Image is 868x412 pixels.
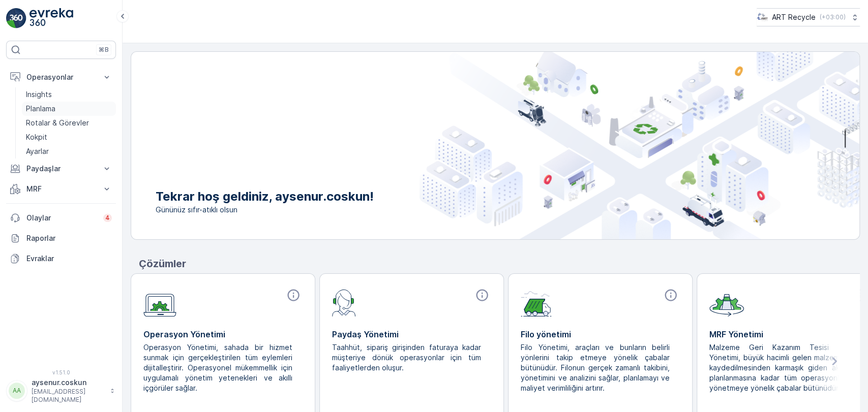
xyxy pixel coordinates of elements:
p: Operasyonlar [26,72,96,82]
p: MRF [26,184,96,194]
p: Operasyon Yönetimi, sahada bir hizmet sunmak için gerçekleştirilen tüm eylemleri dijitalleştirir.... [143,342,294,393]
img: image_23.png [757,12,768,23]
p: Paydaş Yönetimi [332,328,491,340]
a: Kokpit [22,130,116,144]
a: Evraklar [6,248,116,269]
p: Olaylar [26,213,97,223]
a: Olaylar4 [6,208,116,228]
img: module-icon [521,288,552,316]
a: Raporlar [6,228,116,248]
img: city illustration [420,52,859,239]
p: ART Recycle [772,12,816,22]
button: MRF [6,179,116,199]
span: Gününüz sıfır-atıklı olsun [156,205,374,215]
button: ART Recycle(+03:00) [757,8,860,26]
p: Insights [26,89,52,100]
a: Planlama [22,102,116,116]
p: Planlama [26,104,55,114]
p: Taahhüt, sipariş girişinden faturaya kadar müşteriye dönük operasyonlar için tüm faaliyetlerden o... [332,342,483,373]
p: aysenur.coskun [32,377,105,388]
p: Çözümler [139,256,860,271]
p: 4 [105,214,110,222]
p: [EMAIL_ADDRESS][DOMAIN_NAME] [32,388,105,404]
p: Kokpit [26,132,47,142]
p: Paydaşlar [26,164,96,174]
p: Raporlar [26,233,112,243]
button: Paydaşlar [6,159,116,179]
p: Ayarlar [26,146,49,156]
button: AAaysenur.coskun[EMAIL_ADDRESS][DOMAIN_NAME] [6,377,116,404]
p: Malzeme Geri Kazanım Tesisi (MRF) Yönetimi, büyük hacimli gelen malzemelerin kaydedilmesinden kar... [709,342,860,393]
img: module-icon [332,288,356,316]
p: Tekrar hoş geldiniz, aysenur.coskun! [156,188,374,205]
button: Operasyonlar [6,67,116,87]
p: Rotalar & Görevler [26,118,89,128]
p: ( +03:00 ) [820,13,846,21]
img: module-icon [143,288,176,317]
a: Rotalar & Görevler [22,116,116,130]
a: Insights [22,87,116,102]
p: Filo yönetimi [521,328,680,340]
img: logo [6,8,26,28]
a: Ayarlar [22,144,116,159]
span: v 1.51.0 [6,369,116,375]
p: Filo Yönetimi, araçları ve bunların belirli yönlerini takip etmeye yönelik çabalar bütünüdür. Fil... [521,342,672,393]
p: Evraklar [26,253,112,264]
p: Operasyon Yönetimi [143,328,303,340]
div: AA [9,383,25,399]
img: logo_light-DOdMpM7g.png [29,8,73,28]
p: ⌘B [99,46,109,54]
img: module-icon [709,288,744,316]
